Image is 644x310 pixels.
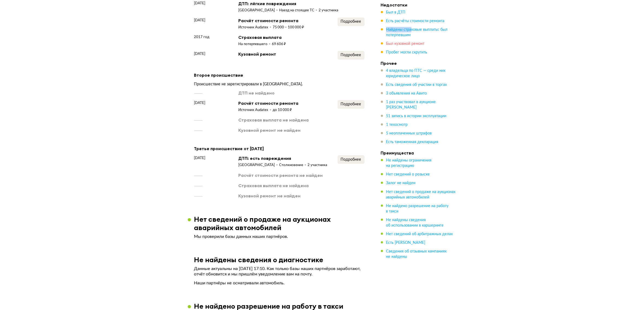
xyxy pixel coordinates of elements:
[194,82,365,87] div: Происшествие не зарегистрировали в [GEOGRAPHIC_DATA].
[239,1,339,6] div: ДТП: лёгкие повреждения
[386,181,416,185] span: Залог не найден
[386,114,447,118] span: 51 запись в истории эксплуатации
[194,255,323,264] h3: Не найдены сведения о диагностике
[386,69,446,78] span: 4 владельца по ПТС — среди них юридическое лицо
[194,266,365,277] p: Данные актуальны на [DATE] 17:10. Как только базы наших партнёров заработают, отчёт обновится и м...
[279,163,308,168] div: Столкновение
[319,8,339,13] div: 2 участника
[386,249,447,258] span: Сведения об отзывных кампаниях не найдены
[386,190,456,199] span: Нет сведений о продаже на аукционах аварийных автомобилей
[386,100,436,109] span: 1 раз участвовал в аукционе [PERSON_NAME]
[386,132,432,135] span: 5 неоплаченных штрафов
[386,28,448,37] span: Найдены страховые выплаты: был потерпевшим
[194,72,365,79] div: Второе происшествие
[341,158,361,161] span: Подробнее
[194,51,206,56] span: [DATE]
[381,150,457,156] h4: Преимущества
[341,20,361,23] span: Подробнее
[338,18,365,26] button: Подробнее
[239,34,286,40] div: Страховая выплата
[239,127,301,133] div: Кузовной ремонт не найден
[386,92,427,95] span: 3 объявления на Авито
[341,102,361,106] span: Подробнее
[386,50,427,54] span: Пробег могли скрутить
[194,215,371,232] h3: Нет сведений о продаже на аукционах аварийных автомобилей
[273,25,304,30] div: 75 000 – 100 000 ₽
[239,51,276,57] div: Кузовной ремонт
[239,18,304,23] div: Расчёт стоимости ремонта
[386,232,453,236] span: Нет сведений об арбитражных делах
[386,19,445,23] span: Есть расчёты стоимости ремонта
[194,1,206,6] span: [DATE]
[386,204,449,213] span: Не найдено разрешение на работу в такси
[239,172,323,178] div: Расчёт стоимости ремонта не найден
[239,90,275,96] div: ДТП не найдено
[386,83,447,87] span: Есть сведения об участии в торгах
[239,183,309,188] div: Страховая выплата не найдена
[239,193,301,199] div: Кузовной ремонт не найден
[194,155,206,161] span: [DATE]
[239,117,309,123] div: Страховая выплата не найдена
[386,11,406,14] span: Был в ДТП
[194,34,210,40] span: 2017 год
[386,159,432,168] span: Не найдены ограничения на регистрацию
[386,173,430,176] span: Нет сведений о розыске
[239,25,273,30] div: Источник Audatex
[338,100,365,109] button: Подробнее
[194,18,206,23] span: [DATE]
[239,8,279,13] div: [GEOGRAPHIC_DATA]
[194,280,365,286] p: Наши партнёры не осматривали автомобиль.
[239,163,279,168] div: [GEOGRAPHIC_DATA]
[272,42,286,47] div: 69 606 ₽
[386,123,408,127] span: 1 техосмотр
[308,163,328,168] div: 2 участника
[338,51,365,60] button: Подробнее
[239,108,273,113] div: Источник Audatex
[381,60,457,66] h4: Прочее
[341,53,361,57] span: Подробнее
[279,8,319,13] div: Наезд на стоящее ТС
[273,108,292,113] div: до 10 000 ₽
[194,100,206,106] span: [DATE]
[386,218,444,227] span: Не найдены сведения об использовании в каршеринге
[239,42,272,47] div: На потерпевшего
[239,155,328,161] div: ДТП: есть повреждения
[386,241,425,244] span: Есть [PERSON_NAME]
[194,234,365,239] p: Мы проверили базы данных наших партнёров.
[386,42,425,46] span: Был кузовной ремонт
[239,100,299,106] div: Расчёт стоимости ремонта
[194,145,365,152] div: Третье происшествие от [DATE]
[381,2,457,8] h4: Недостатки
[338,155,365,164] button: Подробнее
[386,140,438,144] span: Есть таможенная декларация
